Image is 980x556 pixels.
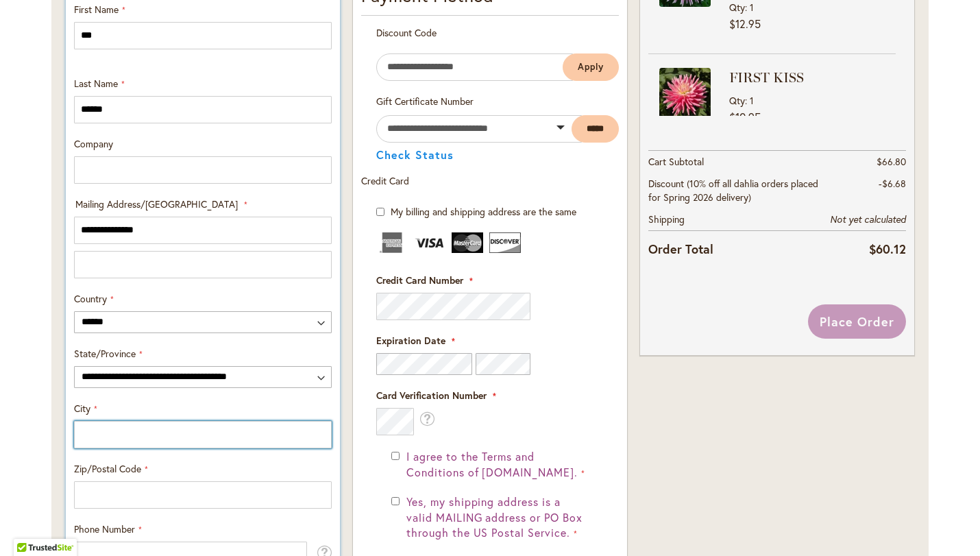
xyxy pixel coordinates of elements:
[729,110,761,124] span: $10.95
[659,68,711,119] img: FIRST KISS
[830,213,906,226] span: Not yet calculated
[74,522,135,535] span: Phone Number
[74,3,119,16] span: First Name
[879,177,906,190] span: -$6.68
[74,347,136,360] span: State/Province
[750,94,754,107] span: 1
[376,26,437,39] span: Discount Code
[750,1,754,14] span: 1
[729,1,745,14] span: Qty
[648,213,685,226] span: Shipping
[563,53,619,81] button: Apply
[74,77,118,90] span: Last Name
[376,149,454,160] button: Check Status
[877,155,906,168] span: $66.80
[869,241,906,257] span: $60.12
[648,177,818,204] span: Discount (10% off all dahlia orders placed for Spring 2026 delivery)
[729,68,892,87] strong: FIRST KISS
[74,402,90,415] span: City
[75,197,238,210] span: Mailing Address/[GEOGRAPHIC_DATA]
[729,16,761,31] span: $12.95
[74,137,113,150] span: Company
[648,239,713,258] strong: Order Total
[74,292,107,305] span: Country
[74,462,141,475] span: Zip/Postal Code
[578,61,604,73] span: Apply
[376,95,474,108] span: Gift Certificate Number
[648,150,820,173] th: Cart Subtotal
[729,94,745,107] span: Qty
[10,507,49,546] iframe: Launch Accessibility Center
